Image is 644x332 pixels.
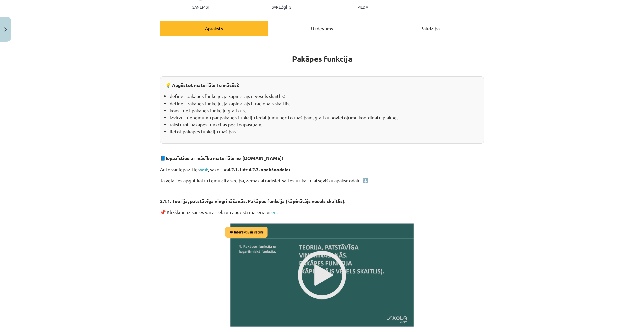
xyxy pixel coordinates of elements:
strong: 2.1.1. Teorija, patstāvīga vingrināšanās. Pakāpes funkcija (kāpinātājs vesels skaitlis). [160,198,345,204]
li: lietot pakāpes funkciju īpašības. [170,128,479,135]
a: šeit [200,166,208,172]
li: raksturot pakāpes funkcijas pēc to īpašībām; [170,121,479,128]
p: 📘 [160,155,484,162]
img: icon-close-lesson-0947bae3869378f0d4975bcd49f059093ad1ed9edebbc8119c70593378902aed.svg [4,27,7,32]
p: Ja vēlaties apgūt katru tēmu citā secībā, zemāk atradīsiet saites uz katru atsevišķu apakšnodaļu. ⬇️ [160,177,484,184]
strong: Pakāpes funkcija [292,54,352,64]
div: Palīdzība [376,21,484,36]
div: Apraksts [160,21,268,36]
p: Saņemsi [190,5,211,9]
a: šeit. [269,209,278,215]
p: Sarežģīts [272,5,291,9]
p: 📌 Klikšķini uz saites vai attēla un apgūsti materiālu [160,209,484,216]
strong: 💡 Apgūstot materiālu Tu mācēsi: [165,82,239,88]
p: Ar to var iepazīties , sākot no . [160,166,484,173]
li: izvirzīt pieņēmumu par pakāpes funkciju iedalījumu pēc to īpašībām, grafiku novietojumu koordināt... [170,114,479,121]
p: pilda [357,5,368,9]
li: definēt pakāpes funkciju, ja kāpinātājs ir racionāls skaitlis; [170,100,479,107]
div: Uzdevums [268,21,376,36]
strong: 4.2.1. līdz 4.2.3. apakšnodaļai [228,166,290,172]
strong: Iepazīsties ar mācību materiālu no [DOMAIN_NAME]! [166,155,283,161]
li: konstruēt pakāpes funkciju grafikus; [170,107,479,114]
li: definēt pakāpes funkciju, ja kāpinātājs ir vesels skaitlis; [170,93,479,100]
